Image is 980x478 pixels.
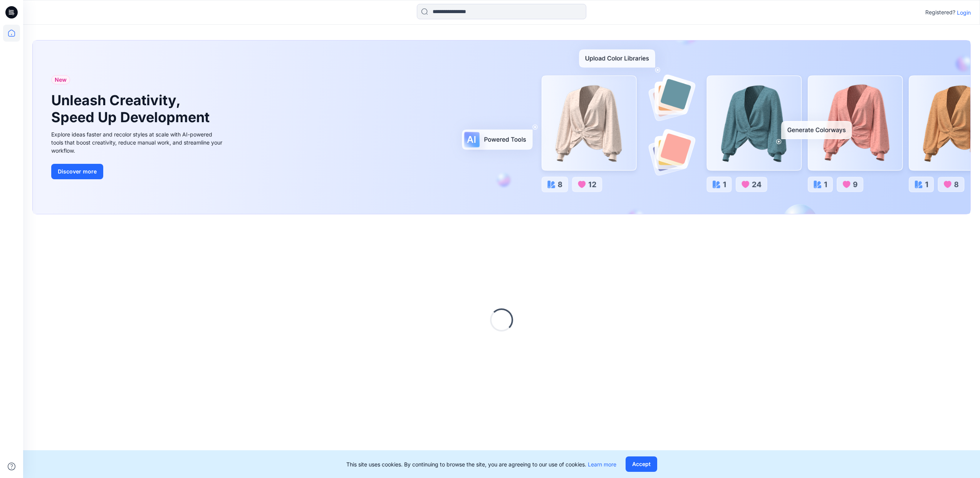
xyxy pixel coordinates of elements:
[51,164,225,179] a: Discover more
[51,130,225,155] div: Explore ideas faster and recolor styles at scale with AI-powered tools that boost creativity, red...
[346,460,616,468] p: This site uses cookies. By continuing to browse the site, you are agreeing to our use of cookies.
[55,75,67,84] span: New
[957,8,971,17] p: Login
[588,461,616,468] a: Learn more
[51,164,103,179] button: Discover more
[626,456,657,472] button: Accept
[51,92,213,125] h1: Unleash Creativity, Speed Up Development
[925,8,955,17] p: Registered?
